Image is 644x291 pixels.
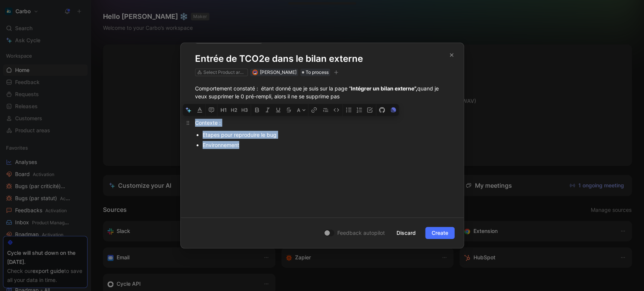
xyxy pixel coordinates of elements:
div: Select Product areas [203,69,246,76]
div: Etapes pour reproduire le bug [203,131,449,139]
span: Feedback autopilot [337,228,385,237]
button: Create [425,227,455,239]
div: Comportement attendu : alors il se supprime [195,106,449,113]
button: Feedback autopilot [321,228,387,238]
h1: Entrée de TCO2e dans le bilan externe [195,53,449,65]
span: Create [432,228,448,237]
div: Environnement [203,141,449,149]
span: To process [306,69,329,76]
div: Contexte : [195,119,449,127]
div: Comportement constaté : étant donné que je suis sur la page “ quand je veux supprimer le 0 pré-re... [195,84,449,100]
span: [PERSON_NAME] [260,69,297,75]
span: Discard [397,228,416,237]
div: To process [300,69,330,76]
button: Discard [390,227,422,239]
strong: Intégrer un bilan externe”, [351,85,417,92]
img: avatar [253,70,257,74]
